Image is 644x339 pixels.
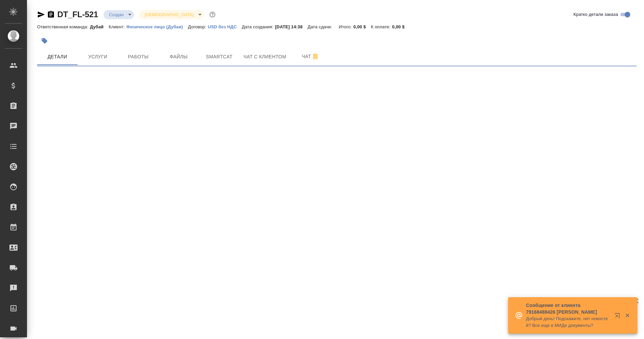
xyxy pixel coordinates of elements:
[208,10,217,19] button: Доп статусы указывают на важность/срочность заказа
[275,24,308,29] p: [DATE] 14:38
[208,24,242,29] a: USD без НДС
[163,53,195,61] span: Файлы
[90,24,109,29] p: Дубай
[526,315,610,329] p: Добрый день! Подскажите, нет новостей? Все еще в МИДе документы?
[122,53,154,61] span: Работы
[294,52,327,61] span: Чат
[47,10,55,19] button: Скопировать ссылку
[126,24,188,29] a: Физическое лицо (Дубаи)
[353,24,371,29] p: 0,00 $
[41,53,74,61] span: Детали
[620,312,634,318] button: Закрыть
[242,24,275,29] p: Дата создания:
[392,24,410,29] p: 0,00 $
[37,10,45,19] button: Скопировать ссылку для ЯМессенджера
[574,11,618,18] span: Кратко детали заказа
[104,10,134,19] div: Создан
[526,302,610,315] p: Сообщение от клиента 79168488426 [PERSON_NAME]
[143,12,196,18] button: [DEMOGRAPHIC_DATA]
[208,24,242,29] p: USD без НДС
[82,53,114,61] span: Услуги
[57,10,98,19] a: DT_FL-521
[188,24,208,29] p: Договор:
[371,24,392,29] p: К оплате:
[109,24,126,29] p: Клиент:
[339,24,353,29] p: Итого:
[37,24,90,29] p: Ответственная команда:
[203,53,235,61] span: Smartcat
[139,10,204,19] div: Создан
[126,24,188,29] p: Физическое лицо (Дубаи)
[243,53,286,61] span: Чат с клиентом
[107,12,126,18] button: Создан
[311,53,319,61] svg: Отписаться
[37,33,52,48] button: Добавить тэг
[611,309,627,325] button: Открыть в новой вкладке
[308,24,333,29] p: Дата сдачи:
